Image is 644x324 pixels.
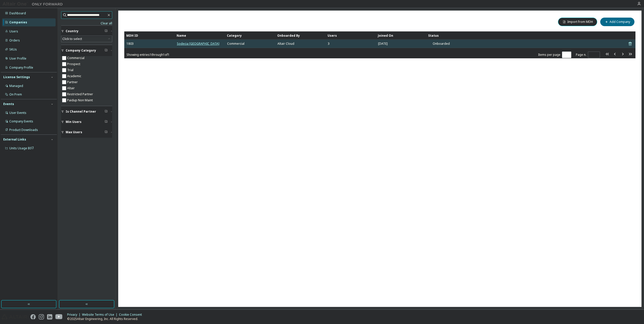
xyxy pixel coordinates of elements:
div: Dashboard [9,11,26,15]
label: Academic [67,73,82,79]
span: Units Usage BI [9,146,34,150]
span: Page n. [576,52,600,58]
div: MDH ID [126,31,173,39]
span: Altair Cloud [277,42,294,46]
label: Trial [67,67,74,73]
div: Company Profile [9,66,33,70]
img: instagram.svg [39,314,44,319]
img: Altair One [3,2,65,7]
label: Prospect [67,61,81,67]
button: Is Channel Partner [61,106,112,117]
div: Click to select [62,37,82,41]
p: © 2025 Altair Engineering, Inc. All Rights Reserved. [67,317,145,321]
span: Country [66,29,78,33]
div: Users [328,31,374,39]
button: Country [61,26,112,37]
img: linkedin.svg [47,314,52,319]
span: Min Users [66,120,82,124]
span: Items per page [538,52,571,58]
div: Managed [9,84,23,88]
div: Click to select [61,36,112,42]
button: Company Category [61,45,112,56]
span: Onboarded [433,41,450,46]
div: Product Downloads [9,128,38,132]
a: Sodecia [GEOGRAPHIC_DATA] [177,41,219,46]
span: Commercial [227,42,245,46]
div: Companies [9,20,27,24]
div: User Profile [9,57,26,61]
div: Status [428,31,605,39]
img: facebook.svg [30,314,36,319]
div: Name [177,31,223,39]
div: Category [227,31,273,39]
div: SKUs [9,48,17,52]
img: youtube.svg [55,314,63,319]
button: 10 [563,53,570,57]
label: Restricted Partner [67,91,94,97]
button: Add Company [600,18,634,26]
div: External Links [3,137,26,142]
div: Website Terms of Use [82,313,119,317]
span: Clear filter [105,49,108,53]
div: Users [9,29,18,33]
span: [DATE] [378,42,388,46]
span: Clear filter [105,110,108,114]
label: Commercial [67,55,86,61]
label: Partner [67,79,79,85]
span: Clear filter [105,29,108,33]
button: Max Users [61,127,112,138]
img: altair_logo.svg [2,314,27,319]
span: Clear filter [105,120,108,124]
span: Max Users [66,130,82,134]
span: Showing entries 1 through 1 of 1 [127,53,170,57]
button: Import from MDH [558,18,597,26]
a: Clear all [61,21,112,25]
span: Clear filter [105,130,108,134]
div: Privacy [67,313,82,317]
div: Joined On [378,31,424,39]
label: Paidup Non Maint [67,97,94,103]
span: 3 [328,42,330,46]
button: Min Users [61,116,112,127]
span: Is Channel Partner [66,110,96,114]
span: Company Category [66,49,96,53]
div: Onboarded By [277,31,324,39]
div: Events [3,102,14,106]
label: Altair [67,85,76,91]
div: On Prem [9,92,22,97]
div: Cookie Consent [119,313,145,317]
div: License Settings [3,75,30,79]
span: Companies (1) [124,18,159,25]
div: Orders [9,38,20,42]
span: 1803 [127,42,134,46]
div: User Events [9,111,26,115]
div: Company Events [9,119,33,123]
